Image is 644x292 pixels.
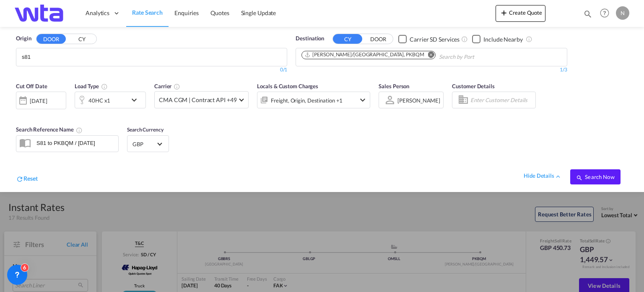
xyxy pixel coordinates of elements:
[439,50,519,64] input: Search by Port
[397,94,441,106] md-select: Sales Person: Nick Barratt
[67,34,96,44] button: CY
[570,169,621,184] button: icon-magnifySearch Now
[132,138,164,150] md-select: Select Currency: £ GBPUnited Kingdom Pound
[379,83,409,89] span: Sales Person
[524,172,562,180] div: hide detailsicon-chevron-up
[483,35,523,44] div: Include Nearby
[452,83,494,89] span: Customer Details
[16,92,66,109] div: [DATE]
[174,83,180,90] md-icon: The selected Trucker/Carrierwill be displayed in the rate results If the rates are from another f...
[174,9,199,16] span: Enquiries
[16,83,47,89] span: Cut Off Date
[32,137,118,149] input: Search Reference Name
[23,175,38,182] span: Reset
[30,97,47,105] div: [DATE]
[154,83,180,89] span: Carrier
[88,95,110,106] div: 40HC x1
[583,9,592,22] div: icon-magnify
[36,34,66,44] button: DOOR
[16,66,287,74] div: 0/1
[300,48,522,64] md-chips-wrap: Chips container. Use arrow keys to select chips.
[583,9,592,18] md-icon: icon-magnify
[616,6,629,20] div: N
[76,127,83,134] md-icon: Your search will be saved by the below given name
[423,51,435,60] button: Remove
[358,95,368,105] md-icon: icon-chevron-down
[257,92,370,108] div: Freight Origin Destination Factory Stuffingicon-chevron-down
[597,6,612,20] span: Help
[470,94,533,106] input: Enter Customer Details
[554,173,562,180] md-icon: icon-chevron-up
[16,34,31,43] span: Origin
[16,126,83,133] span: Search Reference Name
[75,92,146,108] div: 40HC x1icon-chevron-down
[576,174,583,181] md-icon: icon-magnify
[257,83,318,89] span: Locals & Custom Charges
[159,96,236,104] span: CMA CGM | Contract API +49
[397,97,440,104] div: [PERSON_NAME]
[22,50,101,64] input: Chips input.
[101,83,108,90] md-icon: icon-information-outline
[304,51,424,58] div: Muhammad Bin Qasim/Karachi, PKBQM
[16,174,38,184] div: icon-refreshReset
[398,34,460,43] md-checkbox: Checkbox No Ink
[461,36,468,42] md-icon: Unchecked: Search for CY (Container Yard) services for all selected carriers.Checked : Search for...
[364,34,393,44] button: DOOR
[16,108,22,120] md-datepicker: Select
[129,95,143,105] md-icon: icon-chevron-down
[526,36,532,42] md-icon: Unchecked: Ignores neighbouring ports when fetching rates.Checked : Includes neighbouring ports w...
[13,4,69,23] img: bf843820205c11f09835497521dffd49.png
[296,34,324,43] span: Destination
[132,140,156,148] span: GBP
[16,175,23,183] md-icon: icon-refresh
[304,51,426,58] div: Press delete to remove this chip.
[75,83,108,89] span: Load Type
[333,34,362,44] button: CY
[21,48,105,64] md-chips-wrap: Chips container with autocompletion. Enter the text area, type text to search, and then use the u...
[496,5,545,22] button: icon-plus 400-fgCreate Quote
[86,9,109,17] span: Analytics
[472,34,523,43] md-checkbox: Checkbox No Ink
[597,6,616,21] div: Help
[241,9,276,16] span: Single Update
[410,35,460,44] div: Carrier SD Services
[127,126,164,133] span: Search Currency
[132,9,163,16] span: Rate Search
[296,66,567,74] div: 1/3
[576,174,614,180] span: icon-magnifySearch Now
[271,95,343,106] div: Freight Origin Destination Factory Stuffing
[499,8,509,18] md-icon: icon-plus 400-fg
[210,9,229,16] span: Quotes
